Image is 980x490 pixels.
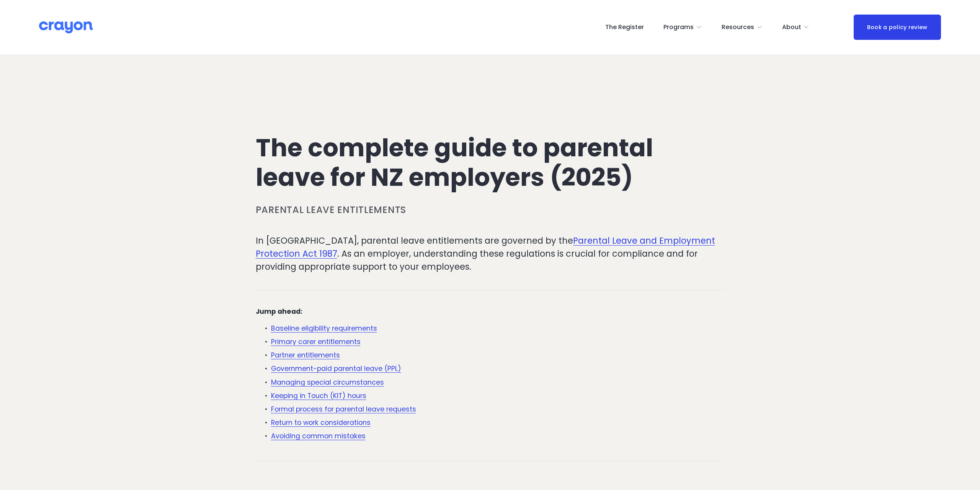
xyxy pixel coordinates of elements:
[256,133,725,192] h1: The complete guide to parental leave for NZ employers (2025)
[271,378,384,387] a: Managing special circumstances
[271,351,340,360] a: Partner entitlements
[663,22,694,33] span: Programs
[271,431,366,441] a: Avoiding common mistakes
[782,21,810,33] a: folder dropdown
[256,234,715,260] a: Parental Leave and Employment Protection Act 1987
[271,418,371,427] a: Return to work considerations
[271,364,401,373] a: Government-paid parental leave (PPL)
[854,15,941,39] a: Book a policy review
[271,391,366,400] a: Keeping in Touch (KIT) hours
[605,21,644,33] a: The Register
[722,21,763,33] a: folder dropdown
[722,22,754,33] span: Resources
[256,307,302,316] strong: Jump ahead:
[256,234,725,273] p: In [GEOGRAPHIC_DATA], parental leave entitlements are governed by the . As an employer, understan...
[256,203,406,216] a: Parental leave entitlements
[39,21,93,34] img: Crayon
[271,337,361,346] a: Primary carer entitlements
[782,22,801,33] span: About
[271,405,416,414] a: Formal process for parental leave requests
[663,21,702,33] a: folder dropdown
[271,324,377,333] a: Baseline eligibility requirements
